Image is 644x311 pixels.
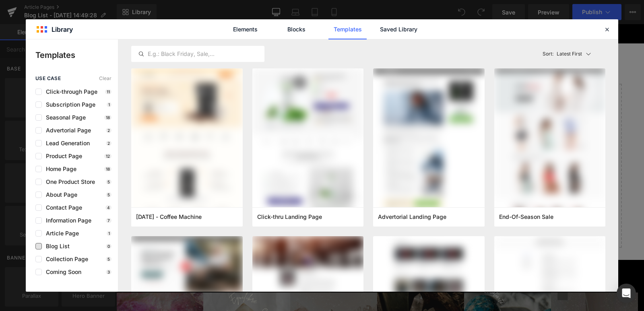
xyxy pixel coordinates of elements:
p: 1 [107,102,111,107]
p: Start building your page [35,78,493,88]
p: 2 [106,128,111,133]
p: 0 [106,244,111,249]
span: Advertorial Landing Page [378,213,446,220]
span: Décoration [217,7,246,14]
span: Contact Page [42,204,82,211]
p: 7 [106,218,111,223]
a: Recherche [381,2,418,19]
span: Cabinet de curiosité [155,7,207,14]
a: Blocks [277,19,316,39]
span: Coming Soon [42,269,81,275]
p: 2 [106,141,111,146]
p: 3 [106,270,111,274]
p: 1 [107,231,111,236]
span: Article Page [42,230,79,237]
p: 5 [106,257,111,262]
summary: Minéraux [109,2,150,19]
a: Décoration [212,2,251,19]
p: 18 [104,167,111,171]
a: Saved Library [380,19,418,39]
div: Open Intercom Messenger [617,284,636,303]
button: Latest FirstSort:Latest First [539,46,606,62]
span: About Page [42,192,77,198]
span: Minéraux [114,7,139,14]
p: 12 [104,154,111,159]
span: Home Page [42,166,76,172]
p: Latest First [557,50,582,58]
span: use case [35,76,61,81]
a: Ambiance parfumée [251,2,314,19]
a: Elements [226,19,264,39]
p: Templates [35,49,118,61]
span: Sort: [543,51,553,57]
span: Seasonal Page [42,114,86,121]
p: 18 [104,115,111,120]
span: Ambiance parfumée [256,7,309,14]
span: Product Page [42,153,82,159]
p: 4 [105,205,111,210]
a: Cabinet de curiosité [150,2,212,19]
span: Subscription Page [42,101,95,108]
p: 11 [105,89,111,94]
span: Thanksgiving - Coffee Machine [136,213,202,220]
span: Click-thru Landing Page [257,213,322,220]
span: Blog List [42,243,70,249]
a: Le Blog [314,2,343,19]
span: Advertorial Page [42,127,91,134]
span: Information Page [42,217,91,224]
span: Lead Generation [42,140,90,146]
p: or Drag & Drop elements from left sidebar [35,199,493,205]
span: Le Blog [319,7,339,14]
span: Click-through Page [42,89,97,95]
span: One Product Store [42,179,95,185]
p: 5 [106,179,111,184]
span: Recherche [386,7,413,14]
p: 5 [106,192,111,197]
span: Collection Page [42,256,88,262]
a: Explore Template [228,177,300,193]
span: La marque [348,7,376,14]
a: Templates [328,19,367,39]
input: E.g.: Black Friday, Sale,... [132,49,264,59]
a: La marque [343,2,381,19]
span: End-Of-Season Sale [499,213,553,220]
span: Clear [99,76,111,81]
